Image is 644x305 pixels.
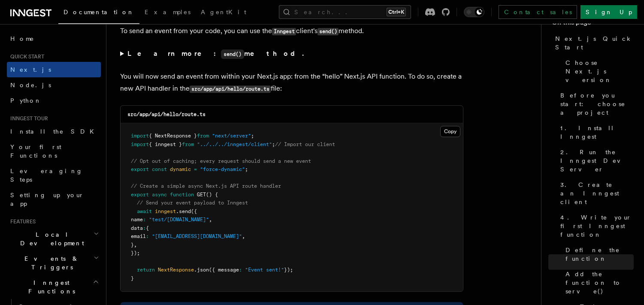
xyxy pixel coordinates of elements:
a: Before you start: choose a project [557,88,634,120]
p: To send an event from your code, you can use the client's method. [120,25,463,37]
strong: Learn more: method. [127,49,305,58]
code: Inngest [272,28,296,35]
span: : [143,217,146,223]
span: Choose Next.js version [565,58,634,84]
span: await [137,208,152,214]
span: () { [206,192,218,198]
span: email [131,233,146,239]
span: } [131,275,134,281]
kbd: Ctrl+K [387,8,406,16]
a: 3. Create an Inngest client [557,177,634,210]
span: Define the function [565,246,634,263]
span: AgentKit [201,9,246,15]
span: : [239,267,242,273]
p: You will now send an event from within your Next.js app: from the “hello” Next.js API function. T... [120,70,463,95]
span: ({ [191,208,197,214]
span: Next.js Quick Start [555,34,634,52]
span: .send [176,208,191,214]
span: async [152,192,167,198]
span: }); [131,250,140,256]
button: Toggle dark mode [464,7,484,17]
a: AgentKit [196,3,251,23]
span: const [152,166,167,172]
a: Documentation [58,3,139,24]
span: data [131,225,143,231]
span: "Event sent!" [245,267,284,273]
span: export [131,192,149,198]
span: from [182,141,194,147]
span: 4. Write your first Inngest function [560,213,634,239]
span: Before you start: choose a project [560,91,634,117]
a: Choose Next.js version [562,55,634,88]
span: import [131,133,149,139]
a: 1. Install Inngest [557,120,634,144]
span: // Opt out of caching; every request should send a new event [131,158,311,164]
a: 4. Write your first Inngest function [557,210,634,242]
code: src/app/api/hello/route.ts [127,111,206,117]
a: Next.js Quick Start [552,31,634,55]
span: Events & Triggers [7,254,94,271]
span: Home [10,34,34,43]
span: name [131,217,143,223]
span: Python [10,97,42,104]
span: inngest [155,208,176,214]
span: import [131,141,149,147]
span: , [242,233,245,239]
span: .json [194,267,209,273]
span: Quick start [7,53,44,60]
span: Documentation [63,9,134,15]
span: : [146,233,149,239]
span: "../../../inngest/client" [197,141,272,147]
span: ; [251,133,254,139]
code: send() [317,28,339,35]
span: 3. Create an Inngest client [560,180,634,206]
button: Search...Ctrl+K [279,5,411,19]
a: Node.js [7,77,101,93]
button: Events & Triggers [7,251,101,275]
span: Local Development [7,230,94,247]
button: Local Development [7,227,101,251]
span: GET [197,192,206,198]
a: Leveraging Steps [7,163,101,187]
summary: Learn more:send()method. [120,48,463,60]
span: ({ message [209,267,239,273]
a: Define the function [562,242,634,266]
a: Examples [139,3,196,23]
span: Install the SDK [10,128,99,135]
button: Inngest Functions [7,275,101,299]
span: function [170,192,194,198]
span: return [137,267,155,273]
span: ; [245,166,248,172]
span: Add the function to serve() [565,270,634,296]
h4: On this page [552,17,634,31]
span: export [131,166,149,172]
span: ; [272,141,275,147]
span: Features [7,218,36,225]
span: , [209,217,212,223]
a: Your first Functions [7,139,101,163]
span: // Import our client [275,141,335,147]
span: Leveraging Steps [10,168,83,183]
span: Inngest Functions [7,278,93,296]
span: 2. Run the Inngest Dev Server [560,148,634,174]
button: Copy [440,126,460,137]
a: Home [7,31,101,46]
span: 1. Install Inngest [560,124,634,141]
span: "next/server" [212,133,251,139]
span: { [146,225,149,231]
span: from [197,133,209,139]
code: src/app/api/hello/route.ts [190,85,271,93]
span: } [131,242,134,248]
span: { NextResponse } [149,133,197,139]
span: Examples [145,9,190,15]
span: }); [284,267,293,273]
span: Next.js [10,66,51,73]
span: Your first Functions [10,143,61,159]
code: send() [221,49,244,59]
span: Node.js [10,82,51,88]
a: Install the SDK [7,124,101,139]
a: Contact sales [499,5,577,19]
a: Setting up your app [7,187,101,211]
a: Python [7,93,101,108]
a: Next.js [7,62,101,77]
